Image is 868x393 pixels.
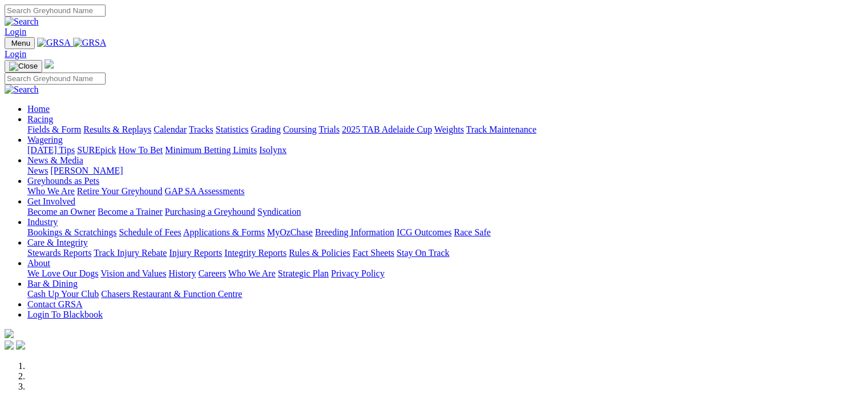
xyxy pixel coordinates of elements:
[169,248,222,258] a: Injury Reports
[94,248,167,258] a: Track Injury Rebate
[83,125,151,134] a: Results & Replays
[27,217,58,227] a: Industry
[283,125,317,134] a: Coursing
[5,85,39,95] img: Search
[27,166,48,175] a: News
[27,207,95,216] a: Become an Owner
[27,258,50,268] a: About
[27,196,75,206] a: Get Involved
[154,125,187,134] a: Calendar
[165,186,245,196] a: GAP SA Assessments
[37,38,71,48] img: GRSA
[9,62,38,71] img: Close
[27,268,863,279] div: About
[27,135,63,145] a: Wagering
[342,125,432,134] a: 2025 TAB Adelaide Cup
[27,289,99,299] a: Cash Up Your Club
[278,268,329,278] a: Strategic Plan
[27,125,81,134] a: Fields & Form
[27,289,863,299] div: Bar & Dining
[198,268,226,278] a: Careers
[5,73,106,85] input: Search
[77,186,163,196] a: Retire Your Greyhound
[77,145,116,155] a: SUREpick
[259,145,286,155] a: Isolynx
[434,125,464,134] a: Weights
[27,310,103,319] a: Login To Blackbook
[27,186,863,196] div: Greyhounds as Pets
[27,186,75,196] a: Who We Are
[16,340,25,350] img: twitter.svg
[331,268,385,278] a: Privacy Policy
[27,166,863,176] div: News & Media
[27,279,78,288] a: Bar & Dining
[5,340,14,350] img: facebook.svg
[45,59,54,69] img: logo-grsa-white.png
[27,155,83,165] a: News & Media
[27,268,98,278] a: We Love Our Dogs
[289,248,350,258] a: Rules & Policies
[5,17,39,27] img: Search
[27,125,863,135] div: Racing
[224,248,286,258] a: Integrity Reports
[27,227,116,237] a: Bookings & Scratchings
[454,227,490,237] a: Race Safe
[189,125,213,134] a: Tracks
[353,248,394,258] a: Fact Sheets
[27,248,91,258] a: Stewards Reports
[228,268,276,278] a: Who We Are
[315,227,394,237] a: Breeding Information
[257,207,301,216] a: Syndication
[5,37,35,49] button: Toggle navigation
[27,227,863,238] div: Industry
[100,268,166,278] a: Vision and Values
[27,248,863,258] div: Care & Integrity
[27,145,863,155] div: Wagering
[101,289,242,299] a: Chasers Restaurant & Function Centre
[5,49,26,59] a: Login
[318,125,340,134] a: Trials
[267,227,313,237] a: MyOzChase
[5,60,42,73] button: Toggle navigation
[5,329,14,338] img: logo-grsa-white.png
[11,39,30,47] span: Menu
[27,299,82,309] a: Contact GRSA
[183,227,265,237] a: Applications & Forms
[73,38,107,48] img: GRSA
[397,227,451,237] a: ICG Outcomes
[119,227,181,237] a: Schedule of Fees
[216,125,249,134] a: Statistics
[165,145,257,155] a: Minimum Betting Limits
[397,248,449,258] a: Stay On Track
[27,104,50,114] a: Home
[27,176,99,186] a: Greyhounds as Pets
[119,145,163,155] a: How To Bet
[5,27,26,37] a: Login
[5,5,106,17] input: Search
[27,238,88,247] a: Care & Integrity
[165,207,255,216] a: Purchasing a Greyhound
[98,207,163,216] a: Become a Trainer
[168,268,196,278] a: History
[50,166,123,175] a: [PERSON_NAME]
[27,207,863,217] div: Get Involved
[466,125,536,134] a: Track Maintenance
[27,114,53,124] a: Racing
[251,125,281,134] a: Grading
[27,145,75,155] a: [DATE] Tips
